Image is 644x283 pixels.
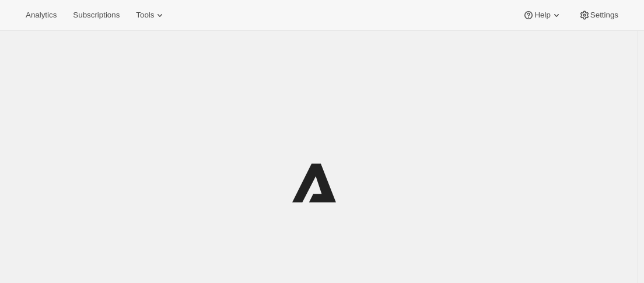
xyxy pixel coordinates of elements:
span: Help [534,11,550,20]
button: Help [516,7,569,23]
span: Tools [136,11,154,20]
span: Settings [590,11,618,20]
span: Analytics [26,11,57,20]
button: Tools [129,7,173,23]
button: Analytics [19,7,64,23]
span: Subscriptions [73,11,120,20]
button: Subscriptions [66,7,127,23]
button: Settings [572,7,625,23]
